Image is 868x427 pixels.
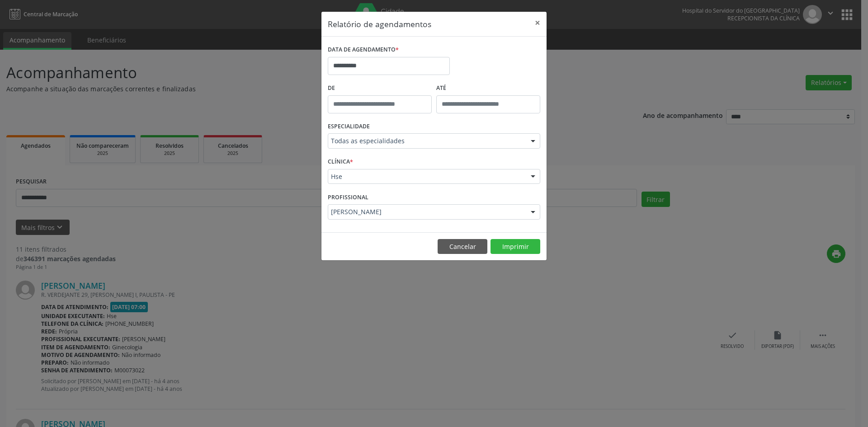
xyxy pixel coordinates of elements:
label: PROFISSIONAL [328,190,368,204]
button: Cancelar [438,239,487,254]
label: ESPECIALIDADE [328,120,370,134]
button: Close [528,12,547,34]
label: CLÍNICA [328,155,353,169]
span: Hse [331,172,522,181]
span: [PERSON_NAME] [331,207,522,216]
label: ATÉ [436,81,540,95]
label: De [328,81,432,95]
label: DATA DE AGENDAMENTO [328,43,399,57]
button: Imprimir [491,239,540,254]
span: Todas as especialidades [331,136,522,145]
h5: Relatório de agendamentos [328,18,431,30]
